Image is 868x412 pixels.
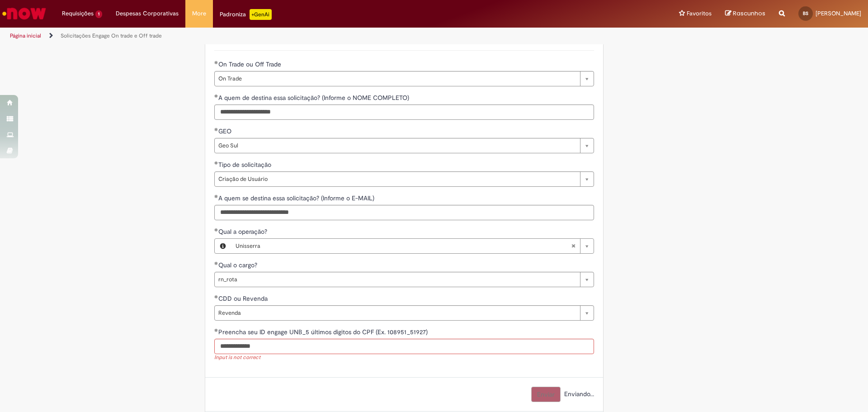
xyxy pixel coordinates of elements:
[566,239,580,253] abbr: Limpar campo Qual a operação?
[192,9,206,18] span: More
[214,228,218,232] span: Obrigatório Preenchido
[725,9,765,18] a: Rascunhos
[214,295,218,298] span: Obrigatório Preenchido
[62,9,94,18] span: Requisições
[218,272,576,287] span: rn_rota
[218,94,411,102] span: A quem de destina essa solicitação? (Informe o NOME COMPLETO)
[236,239,571,253] span: Unisserra
[214,104,594,120] input: A quem de destina essa solicitação? (Informe o NOME COMPLETO)
[215,239,231,253] button: Qual a operação?, Visualizar este registro Unisserra
[214,128,218,131] span: Obrigatório Preenchido
[116,9,179,18] span: Despesas Corporativas
[218,294,269,303] span: CDD ou Revenda
[214,339,594,354] input: Preencha seu ID engage UNB_5 últimos digitos do CPF (Ex. 108951_51927)
[231,239,594,253] a: UnisserraLimpar campo Qual a operação?
[218,306,576,320] span: Revenda
[562,390,594,398] span: Enviando...
[7,28,572,44] ul: Trilhas de página
[218,161,273,169] span: Tipo de solicitação
[214,205,594,220] input: A quem se destina essa solicitação? (Informe o E-MAIL)
[95,10,102,18] span: 1
[218,127,233,135] span: GEO
[218,194,376,202] span: A quem se destina essa solicitação? (Informe o E-MAIL)
[214,61,218,64] span: Obrigatório Preenchido
[214,328,218,332] span: Obrigatório Preenchido
[687,9,712,18] span: Favoritos
[218,227,269,236] span: Qual a operação?
[218,172,576,186] span: Criação de Usuário
[61,32,162,39] a: Solicitações Engage On trade e Off trade
[214,161,218,165] span: Obrigatório Preenchido
[214,94,218,98] span: Obrigatório Preenchido
[218,261,259,269] span: Qual o cargo?
[214,261,218,265] span: Obrigatório Preenchido
[214,354,594,362] div: Input is not correct
[803,10,808,16] span: BS
[218,60,283,68] span: On Trade ou Off Trade
[214,194,218,198] span: Obrigatório Preenchido
[250,9,272,20] p: +GenAi
[733,9,765,18] span: Rascunhos
[10,32,41,39] a: Página inicial
[1,5,47,23] img: ServiceNow
[220,9,272,20] div: Padroniza
[218,328,429,336] span: Preencha seu ID engage UNB_5 últimos digitos do CPF (Ex. 108951_51927)
[816,9,861,17] span: [PERSON_NAME]
[218,138,576,153] span: Geo Sul
[218,71,576,86] span: On Trade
